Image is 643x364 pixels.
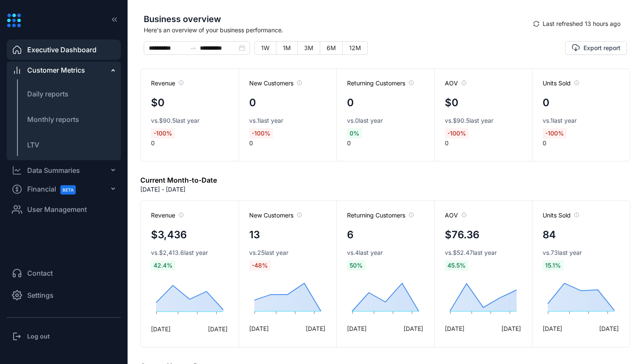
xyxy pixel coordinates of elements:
span: BETA [60,185,76,195]
h4: 0 [249,95,256,110]
h4: $0 [151,95,165,110]
span: Revenue [151,79,184,87]
span: Business overview [144,13,527,25]
span: vs. $52.47 last year [445,248,497,257]
span: 42.4 % [151,260,175,271]
span: vs. 1 last year [543,116,577,125]
span: vs. 25 last year [249,248,288,257]
div: Data Summaries [27,165,80,175]
span: Revenue [151,211,184,220]
span: Financial [27,180,83,199]
p: [DATE] - [DATE] [140,185,185,194]
h4: 0 [543,95,549,110]
span: User Management [27,204,87,214]
span: [DATE] [501,324,521,333]
span: [DATE] [599,324,619,333]
span: -100 % [445,128,469,138]
span: Units Sold [543,79,579,87]
span: Settings [27,290,54,300]
span: AOV [445,79,467,87]
span: Monthly reports [27,115,79,124]
span: 6M [327,44,336,51]
span: Returning Customers [347,211,414,220]
span: vs. 73 last year [543,248,582,257]
span: Export report [583,44,620,52]
div: 0 [532,69,630,161]
span: sync [533,21,539,27]
span: vs. 1 last year [249,116,283,125]
span: -100 % [543,128,566,138]
h4: $0 [445,95,458,110]
span: Units Sold [543,211,579,220]
span: vs. $90.5 last year [151,116,199,125]
span: [DATE] [543,324,562,333]
div: 0 [239,69,336,161]
span: Executive Dashboard [27,45,97,55]
span: vs. $2,413.6 last year [151,248,208,257]
div: 0 [336,69,434,161]
span: Returning Customers [347,79,414,87]
span: vs. 0 last year [347,116,383,125]
span: -48 % [249,260,270,271]
span: New Customers [249,211,302,220]
span: LTV [27,141,39,149]
h4: 6 [347,227,353,243]
span: 3M [304,44,313,51]
h4: 13 [249,227,260,243]
h6: Current Month-to-Date [140,175,217,185]
span: Customer Metrics [27,65,85,75]
button: Export report [565,41,627,55]
span: [DATE] [347,324,367,333]
span: [DATE] [249,324,269,333]
h4: 84 [543,227,556,243]
span: vs. 4 last year [347,248,383,257]
div: 0 [141,69,239,161]
span: [DATE] [445,324,464,333]
span: New Customers [249,79,302,87]
span: -100 % [151,128,175,138]
span: Contact [27,268,53,278]
span: 45.5 % [445,260,468,271]
div: 0 [434,69,532,161]
h3: Log out [27,332,50,341]
span: [DATE] [404,324,423,333]
span: vs. $90.5 last year [445,116,493,125]
span: 0 % [347,128,362,138]
button: syncLast refreshed 13 hours ago [527,17,627,31]
h4: $3,436 [151,227,187,243]
span: 1M [283,44,291,51]
span: Here's an overview of your business performance. [144,25,527,34]
span: [DATE] [306,324,325,333]
span: [DATE] [208,324,228,333]
span: Last refreshed 13 hours ago [543,19,620,28]
span: 12M [349,44,361,51]
span: 1W [261,44,270,51]
span: 15.1 % [543,260,563,271]
h4: $76.36 [445,227,479,243]
span: 50 % [347,260,365,271]
span: -100 % [249,128,273,138]
span: swap-right [190,45,196,51]
span: to [190,45,196,51]
span: AOV [445,211,467,220]
span: [DATE] [151,324,171,333]
span: Daily reports [27,90,68,98]
h4: 0 [347,95,354,110]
